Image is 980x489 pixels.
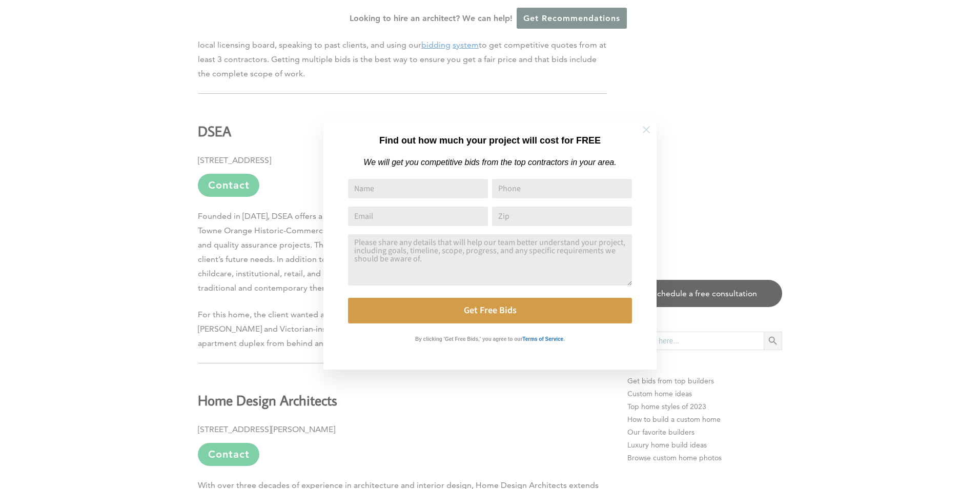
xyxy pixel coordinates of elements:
input: Phone [492,179,632,198]
em: We will get you competitive bids from the top contractors in your area. [363,158,616,167]
strong: Find out how much your project will cost for FREE [379,135,601,146]
input: Email Address [348,207,488,226]
input: Name [348,179,488,198]
strong: By clicking 'Get Free Bids,' you agree to our [415,336,522,342]
button: Get Free Bids [348,298,632,323]
button: Close [628,112,664,148]
input: Zip [492,207,632,226]
a: Terms of Service [522,334,563,342]
strong: . [563,336,565,342]
strong: Terms of Service [522,336,563,342]
textarea: Comment or Message [348,234,632,286]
